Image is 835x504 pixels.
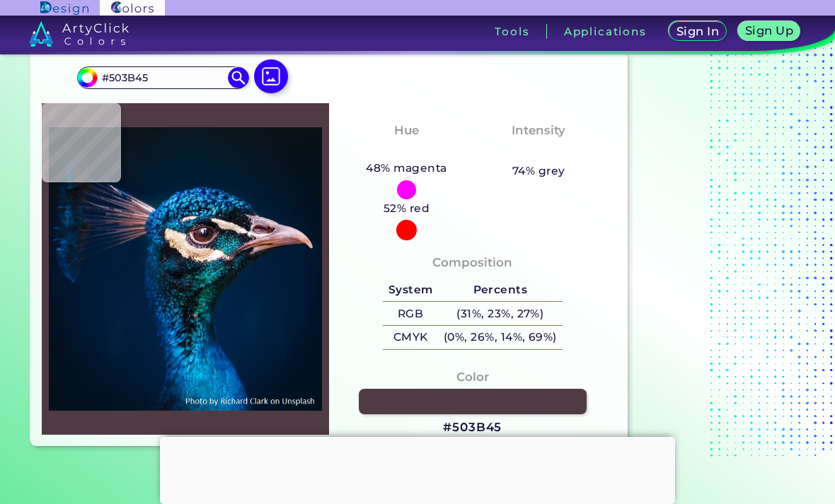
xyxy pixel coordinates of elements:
img: icon picture [254,59,288,93]
img: ArtyClick Design logo [40,1,88,15]
h3: Magenta-Red [356,143,457,160]
input: type color.. [97,68,229,87]
h5: 48% magenta [361,159,453,177]
h3: #503B45 [443,419,502,436]
h5: CMYK [383,326,438,349]
h3: Applications [564,26,647,37]
a: Sign In [668,21,727,42]
img: img_pavlin.jpg [49,110,322,428]
h3: Tools [495,26,529,37]
h5: (31%, 23%, 27%) [438,302,562,325]
img: icon search [228,67,249,88]
iframe: Advertisement [160,437,675,500]
h5: 74% grey [512,162,565,180]
h4: Composition [432,252,512,273]
h5: RGB [383,302,438,325]
h5: Sign In [676,25,720,37]
h4: Color [456,367,489,387]
h5: 52% red [378,199,435,218]
h5: Percents [438,279,562,302]
h5: (0%, 26%, 14%, 69%) [438,326,562,349]
img: logo_artyclick_colors_white.svg [29,21,129,47]
h3: Pastel [512,143,565,160]
h4: Intensity [512,120,565,141]
a: Sign Up [737,21,801,42]
h5: System [383,279,438,302]
h5: Sign Up [744,25,794,37]
h4: Hue [394,120,419,141]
